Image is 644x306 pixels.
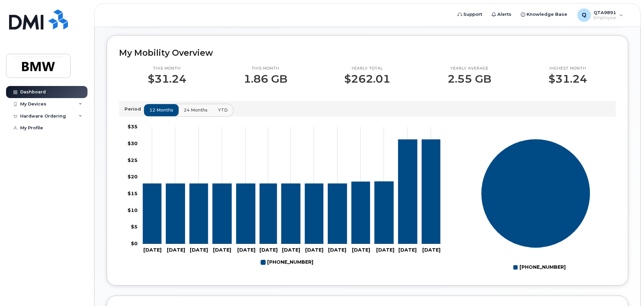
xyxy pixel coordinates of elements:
[548,66,587,71] p: Highest month
[148,66,186,71] p: This month
[516,8,572,21] a: Knowledge Base
[448,66,491,71] p: Yearly average
[143,139,440,244] g: 864-373-5340
[398,247,417,253] tspan: [DATE]
[128,157,138,163] tspan: $25
[305,247,323,253] tspan: [DATE]
[128,140,138,146] tspan: $30
[615,277,639,301] iframe: Messenger Launcher
[328,247,346,253] tspan: [DATE]
[481,139,591,248] g: Series
[582,11,586,19] span: Q
[527,11,567,18] span: Knowledge Base
[261,257,313,268] g: 864-373-5340
[344,66,390,71] p: Yearly total
[422,247,440,253] tspan: [DATE]
[131,224,138,230] tspan: $5
[190,247,208,253] tspan: [DATE]
[237,247,255,253] tspan: [DATE]
[143,247,162,253] tspan: [DATE]
[376,247,394,253] tspan: [DATE]
[573,8,628,22] div: QTA9891
[128,124,442,268] g: Chart
[481,139,591,273] g: Chart
[344,73,390,85] p: $262.01
[261,257,313,268] g: Legend
[352,247,370,253] tspan: [DATE]
[131,241,138,247] tspan: $0
[513,262,566,273] g: Legend
[119,48,616,58] h2: My Mobility Overview
[487,8,516,21] a: Alerts
[184,107,208,113] span: 24 months
[128,174,138,180] tspan: $20
[463,11,482,18] span: Support
[548,73,587,85] p: $31.24
[167,247,185,253] tspan: [DATE]
[497,11,511,18] span: Alerts
[128,124,138,130] tspan: $35
[594,15,616,20] span: Employee
[148,73,186,85] p: $31.24
[128,207,138,213] tspan: $10
[128,190,138,196] tspan: $15
[244,66,287,71] p: This month
[218,107,228,113] span: YTD
[594,10,616,15] span: QTA9891
[453,8,487,21] a: Support
[244,73,287,85] p: 1.86 GB
[124,106,144,112] p: Period
[448,73,491,85] p: 2.55 GB
[282,247,300,253] tspan: [DATE]
[213,247,231,253] tspan: [DATE]
[259,247,278,253] tspan: [DATE]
